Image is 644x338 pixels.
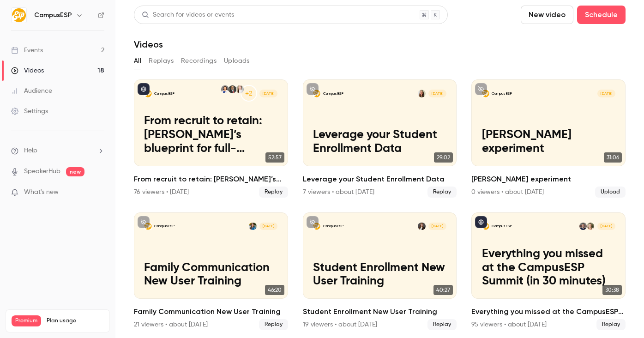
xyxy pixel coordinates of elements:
[303,187,374,197] div: 7 viewers • about [DATE]
[138,216,150,228] button: unpublished
[595,187,626,198] span: Upload
[482,247,615,289] p: Everything you missed at the CampusESP Summit (in 30 minutes)
[24,187,59,197] span: What's new
[471,187,544,197] div: 0 viewers • about [DATE]
[482,128,615,156] p: [PERSON_NAME] experiment
[134,79,288,198] li: From recruit to retain: FAU’s blueprint for full-lifecycle family engagement
[433,285,453,295] span: 40:27
[134,79,288,198] a: From recruit to retain: FAU’s blueprint for full-lifecycle family engagementCampusESP+2Jordan DiP...
[142,10,234,20] div: Search for videos or events
[259,187,288,198] span: Replay
[259,90,277,97] span: [DATE]
[307,216,319,228] button: unpublished
[241,85,257,102] div: +2
[134,187,189,197] div: 76 viewers • [DATE]
[577,6,626,24] button: Schedule
[47,317,104,325] span: Plan usage
[303,212,457,331] li: Student Enrollment New User Training
[12,315,41,326] span: Premium
[134,6,626,332] section: Videos
[144,115,277,156] p: From recruit to retain: [PERSON_NAME]’s blueprint for full-lifecycle family engagement
[134,54,141,68] button: All
[134,306,288,317] h2: Family Communication New User Training
[471,212,626,331] li: Everything you missed at the CampusESP Summit (in 30 minutes)
[492,223,512,229] p: CampusESP
[303,212,457,331] a: Student Enrollment New User TrainingCampusESPRebecca McCrory[DATE]Student Enrollment New User Tra...
[597,90,615,97] span: [DATE]
[471,320,547,329] div: 95 viewers • about [DATE]
[604,152,622,163] span: 31:06
[154,91,175,96] p: CampusESP
[303,320,377,329] div: 19 viewers • about [DATE]
[134,212,288,331] li: Family Communication New User Training
[303,174,457,185] h2: Leverage your Student Enrollment Data
[303,79,457,198] li: Leverage your Student Enrollment Data
[34,11,72,20] h6: CampusESP
[138,83,150,95] button: published
[134,320,208,329] div: 21 viewers • about [DATE]
[521,6,573,24] button: New video
[11,146,104,156] li: help-dropdown-opener
[249,223,256,230] img: Lacey Janofsky
[11,66,44,75] div: Videos
[24,167,60,176] a: SpeakerHub
[11,86,52,96] div: Audience
[475,83,487,95] button: unpublished
[181,54,217,68] button: Recordings
[471,306,626,317] h2: Everything you missed at the CampusESP Summit (in 30 minutes)
[427,319,457,330] span: Replay
[11,107,48,116] div: Settings
[236,85,243,93] img: Jordan DiPentima
[149,54,174,68] button: Replays
[307,83,319,95] button: unpublished
[418,90,425,97] img: Mairin Matthews
[224,54,250,68] button: Uploads
[597,223,615,230] span: [DATE]
[427,187,457,198] span: Replay
[492,91,512,96] p: CampusESP
[596,319,626,330] span: Replay
[303,306,457,317] h2: Student Enrollment New User Training
[471,174,626,185] h2: [PERSON_NAME] experiment
[259,223,277,230] span: [DATE]
[475,216,487,228] button: published
[434,152,453,163] span: 29:02
[66,167,84,176] span: new
[471,79,626,198] a: Allison experimentCampusESP[DATE][PERSON_NAME] experiment31:06[PERSON_NAME] experiment0 viewers •...
[471,212,626,331] a: Everything you missed at the CampusESP Summit (in 30 minutes)CampusESPLeslie GaleDave Becker[DATE...
[303,79,457,198] a: Leverage your Student Enrollment DataCampusESPMairin Matthews[DATE]Leverage your Student Enrollme...
[134,174,288,185] h2: From recruit to retain: [PERSON_NAME]’s blueprint for full-lifecycle family engagement
[471,79,626,198] li: Allison experiment
[587,223,594,230] img: Leslie Gale
[418,223,425,230] img: Rebecca McCrory
[259,319,288,330] span: Replay
[428,223,446,230] span: [DATE]
[602,285,622,295] span: 30:38
[134,212,288,331] a: Family Communication New User TrainingCampusESPLacey Janofsky[DATE]Family Communication New User ...
[265,152,284,163] span: 52:57
[221,85,229,93] img: Maura Flaschner
[24,146,37,156] span: Help
[229,85,236,93] img: Joel Vander Horst
[12,8,26,23] img: CampusESP
[144,261,277,289] p: Family Communication New User Training
[11,46,43,55] div: Events
[428,90,446,97] span: [DATE]
[134,39,163,50] h1: Videos
[313,261,446,289] p: Student Enrollment New User Training
[313,128,446,156] p: Leverage your Student Enrollment Data
[579,223,587,230] img: Dave Becker
[154,223,175,229] p: CampusESP
[323,223,343,229] p: CampusESP
[265,285,284,295] span: 46:20
[323,91,343,96] p: CampusESP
